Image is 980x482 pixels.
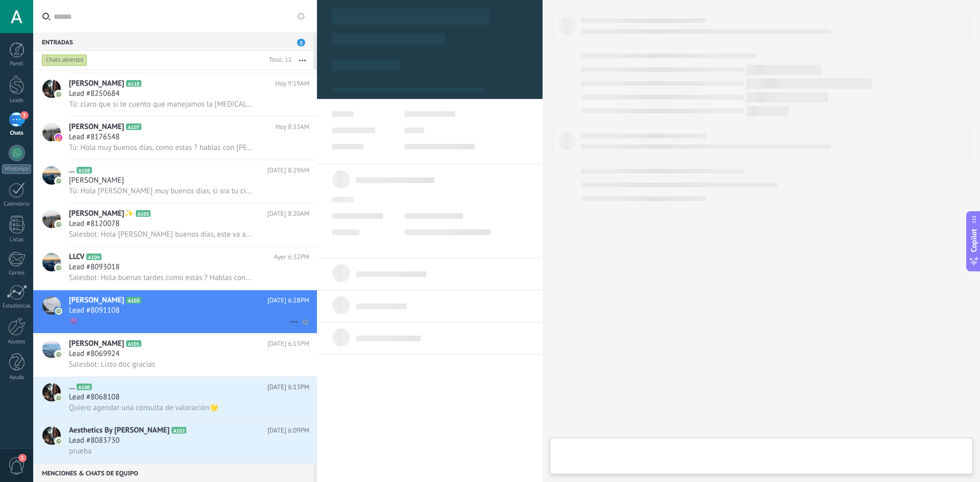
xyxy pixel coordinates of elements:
[55,308,62,315] img: icon
[2,61,32,67] div: Panel
[69,175,124,186] span: [PERSON_NAME]
[33,160,317,203] a: avataricon...A108[DATE] 8:29AM[PERSON_NAME]Tú: Hola [PERSON_NAME] muy buenos dias, si sra tu ciru...
[2,130,32,137] div: Chats
[33,377,317,420] a: avataricon...A100[DATE] 6:13PMLead #8068108Quiero agendar una consulta de valoración🌟
[33,464,313,482] div: Menciones & Chats de equipo
[267,382,309,392] span: [DATE] 6:13PM
[33,117,317,160] a: avataricon[PERSON_NAME]A107Hoy 8:33AMLead #8176548Tú: Hola muy buenos días, como estas ? hablas c...
[69,230,253,239] span: Salesbot: Hola [PERSON_NAME] buenos días, este va a ser nuestro nuevo número por ajora
[77,384,91,390] span: A100
[33,73,317,116] a: avataricon[PERSON_NAME]A110Hoy 9:19AMLead #8250684Tú: claro que si te cuento que manejamos la [ME...
[969,229,979,252] span: Copilot
[69,436,119,446] span: Lead #8083730
[297,39,305,46] span: 3
[267,209,309,219] span: [DATE] 8:20AM
[267,165,309,175] span: [DATE] 8:29AM
[69,349,119,359] span: Lead #8069924
[126,123,141,130] span: A107
[33,420,317,463] a: avatariconAesthetics By [PERSON_NAME]A102[DATE] 6:09PMLead #8083730prueba
[2,164,31,174] div: WhatsApp
[69,316,79,326] span: 👾
[42,54,87,66] div: Chats abiertos
[2,237,32,243] div: Listas
[18,454,27,462] span: 1
[2,201,32,208] div: Calendario
[69,339,124,349] span: [PERSON_NAME]
[69,306,119,316] span: Lead #8091108
[33,247,317,290] a: avatariconLLCVA104Ayer 6:32PMLead #8093018Salesbot: Hola buenas tardes como estás ? Hablas con [P...
[69,446,91,456] span: prueba
[69,99,253,109] span: Tú: claro que si te cuento que manejamos la [MEDICAL_DATA] ultrasónica que es una técnica moderna...
[126,297,141,303] span: A103
[267,295,309,306] span: [DATE] 6:28PM
[69,295,124,306] span: [PERSON_NAME]
[55,177,62,185] img: icon
[2,374,32,381] div: Ayuda
[2,339,32,345] div: Ajustes
[267,425,309,436] span: [DATE] 6:09PM
[69,89,119,99] span: Lead #8250684
[33,290,317,333] a: avataricon[PERSON_NAME]A103[DATE] 6:28PMLead #8091108👾
[69,122,124,132] span: [PERSON_NAME]
[126,340,141,347] span: A101
[136,210,151,217] span: A105
[20,111,29,119] span: 3
[171,427,186,434] span: A102
[33,204,317,246] a: avataricon[PERSON_NAME]✨A105[DATE] 8:20AMLead #8120078Salesbot: Hola [PERSON_NAME] buenos días, e...
[33,33,313,51] div: Entradas
[55,134,62,141] img: icon
[33,334,317,376] a: avataricon[PERSON_NAME]A101[DATE] 6:15PMLead #8069924Salesbot: Listo doc gracias
[69,209,134,219] span: [PERSON_NAME]✨
[55,91,62,98] img: icon
[55,351,62,358] img: icon
[274,252,309,262] span: Ayer 6:32PM
[2,97,32,104] div: Leads
[2,303,32,310] div: Estadísticas
[275,122,309,132] span: Hoy 8:33AM
[55,394,62,401] img: icon
[77,167,91,173] span: A108
[126,80,141,87] span: A110
[69,273,253,283] span: Salesbot: Hola buenas tardes como estás ? Hablas con [PERSON_NAME] asistente de la Dra [PERSON_NA...
[55,438,62,445] img: icon
[69,382,75,392] span: ...
[55,264,62,271] img: icon
[69,165,75,175] span: ...
[69,143,253,153] span: Tú: Hola muy buenos días, como estas ? hablas con [PERSON_NAME] asistente de la Dra. [PERSON_NAME...
[69,132,119,142] span: Lead #8176548
[69,79,124,89] span: [PERSON_NAME]
[2,270,32,276] div: Correo
[267,339,309,349] span: [DATE] 6:15PM
[69,186,253,196] span: Tú: Hola [PERSON_NAME] muy buenos dias, si sra tu cirugia esta para este mes en el momento estamo...
[69,392,119,402] span: Lead #8068108
[69,403,219,413] span: Quiero agendar una consulta de valoración🌟
[275,79,309,89] span: Hoy 9:19AM
[69,425,169,436] span: Aesthetics By [PERSON_NAME]
[265,55,291,65] div: Total: 12
[69,360,155,369] span: Salesbot: Listo doc gracias
[69,262,119,272] span: Lead #8093018
[69,219,119,229] span: Lead #8120078
[69,252,84,262] span: LLCV
[86,253,101,260] span: A104
[55,221,62,228] img: icon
